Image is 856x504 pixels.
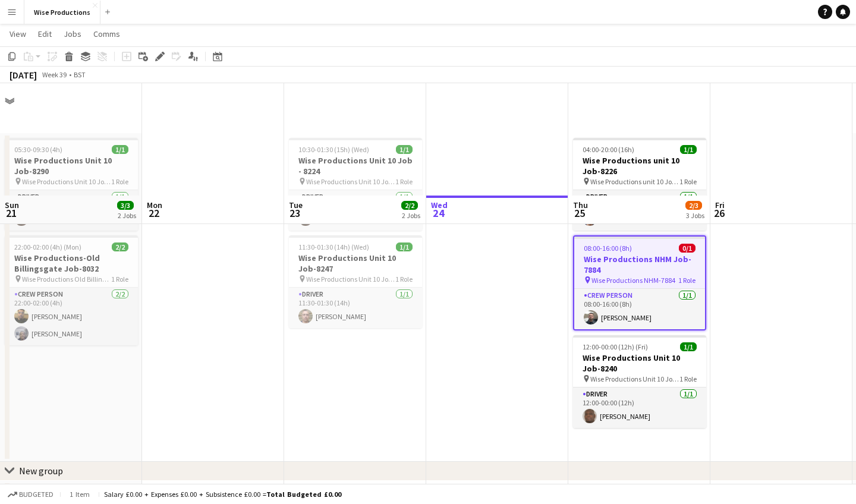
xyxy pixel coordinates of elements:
[571,206,588,220] span: 25
[93,29,120,39] span: Comms
[19,465,63,477] div: New group
[5,26,31,42] a: View
[5,155,138,177] h3: Wise Productions Unit 10 Job-8290
[14,242,81,251] span: 22:00-02:00 (4h) (Mon)
[5,200,19,210] span: Sun
[147,200,162,210] span: Mon
[5,138,138,231] app-job-card: 05:30-09:30 (4h)1/1Wise Productions Unit 10 Job-8290 Wise Productions Unit 10 Job-82901 RoleDrive...
[298,145,369,154] span: 10:30-01:30 (15h) (Wed)
[715,200,725,210] span: Fri
[573,138,706,231] app-job-card: 04:00-20:00 (16h)1/1Wise Productions unit 10 Job-8226 Wise Productions unit 10 Job-82261 RoleDriv...
[289,138,422,231] app-job-card: 10:30-01:30 (15h) (Wed)1/1Wise Productions Unit 10 Job - 8224 Wise Productions Unit 10 Job-82241 ...
[306,177,395,186] span: Wise Productions Unit 10 Job-8224
[590,374,679,383] span: Wise Productions Unit 10 Job-8240
[680,145,697,154] span: 1/1
[111,177,128,186] span: 1 Role
[583,145,634,154] span: 04:00-20:00 (16h)
[573,388,706,428] app-card-role: Driver1/112:00-00:00 (12h)[PERSON_NAME]
[5,190,138,231] app-card-role: Driver1/105:30-09:30 (4h)[PERSON_NAME]
[112,145,128,154] span: 1/1
[678,276,695,285] span: 1 Role
[431,200,448,210] span: Wed
[59,26,86,42] a: Jobs
[289,190,422,231] app-card-role: Driver1/110:30-01:30 (15h)[PERSON_NAME]
[429,206,448,220] span: 24
[3,206,19,220] span: 21
[573,155,706,177] h3: Wise Productions unit 10 Job-8226
[590,177,679,186] span: Wise Productions unit 10 Job-8226
[289,288,422,328] app-card-role: Driver1/111:30-01:30 (14h)[PERSON_NAME]
[22,177,111,186] span: Wise Productions Unit 10 Job-8290
[118,211,136,220] div: 2 Jobs
[306,275,395,283] span: Wise Productions Unit 10 Job-8247
[289,235,422,328] app-job-card: 11:30-01:30 (14h) (Wed)1/1Wise Productions Unit 10 Job-8247 Wise Productions Unit 10 Job-82471 Ro...
[111,275,128,283] span: 1 Role
[573,352,706,374] h3: Wise Productions Unit 10 Job-8240
[679,374,697,383] span: 1 Role
[396,145,413,154] span: 1/1
[104,490,341,499] div: Salary £0.00 + Expenses £0.00 + Subsistence £0.00 =
[289,200,303,210] span: Tue
[64,29,81,39] span: Jobs
[266,490,341,499] span: Total Budgeted £0.00
[33,26,56,42] a: Edit
[38,29,52,39] span: Edit
[680,342,697,351] span: 1/1
[10,69,37,81] div: [DATE]
[5,288,138,345] app-card-role: Crew Person2/222:00-02:00 (4h)[PERSON_NAME][PERSON_NAME]
[402,211,420,220] div: 2 Jobs
[573,200,588,210] span: Thu
[574,289,705,329] app-card-role: Crew Person1/108:00-16:00 (8h)[PERSON_NAME]
[573,235,706,330] app-job-card: 08:00-16:00 (8h)0/1Wise Productions NHM Job-7884 Wise Productions NHM-78841 RoleCrew Person1/108:...
[117,201,134,210] span: 3/3
[145,206,162,220] span: 22
[298,242,369,251] span: 11:30-01:30 (14h) (Wed)
[396,242,413,251] span: 1/1
[10,29,26,39] span: View
[573,335,706,428] app-job-card: 12:00-00:00 (12h) (Fri)1/1Wise Productions Unit 10 Job-8240 Wise Productions Unit 10 Job-82401 Ro...
[5,253,138,274] h3: Wise Productions-Old Billingsgate Job-8032
[287,206,303,220] span: 23
[39,70,69,79] span: Week 39
[574,254,705,275] h3: Wise Productions NHM Job-7884
[289,155,422,177] h3: Wise Productions Unit 10 Job - 8224
[686,211,704,220] div: 3 Jobs
[24,1,100,24] button: Wise Productions
[679,177,697,186] span: 1 Role
[679,244,695,253] span: 0/1
[395,177,413,186] span: 1 Role
[112,242,128,251] span: 2/2
[583,342,648,351] span: 12:00-00:00 (12h) (Fri)
[591,276,675,285] span: Wise Productions NHM-7884
[713,206,725,220] span: 26
[22,275,111,283] span: Wise Productions Old Billinsgate Job-
[14,145,62,154] span: 05:30-09:30 (4h)
[395,275,413,283] span: 1 Role
[6,488,55,501] button: Budgeted
[89,26,125,42] a: Comms
[584,244,632,253] span: 08:00-16:00 (8h)
[19,490,53,499] span: Budgeted
[65,490,94,499] span: 1 item
[5,235,138,345] app-job-card: 22:00-02:00 (4h) (Mon)2/2Wise Productions-Old Billingsgate Job-8032 Wise Productions Old Billinsg...
[685,201,702,210] span: 2/3
[401,201,418,210] span: 2/2
[573,190,706,231] app-card-role: Driver1/104:00-20:00 (16h)[PERSON_NAME]
[74,70,86,79] div: BST
[289,253,422,274] h3: Wise Productions Unit 10 Job-8247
